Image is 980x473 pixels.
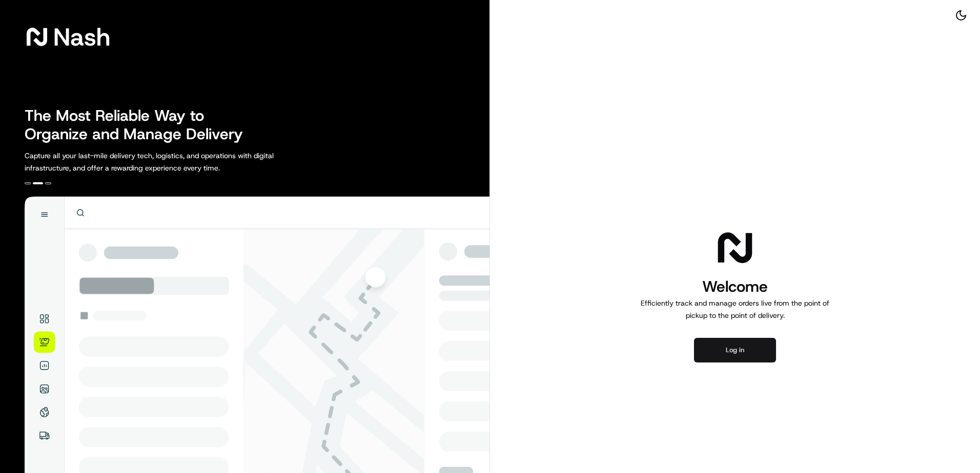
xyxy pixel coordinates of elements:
[25,149,320,174] p: Capture all your last-mile delivery tech, logistics, and operations with digital infrastructure, ...
[53,27,110,47] span: Nash
[637,297,833,321] p: Efficiently track and manage orders live from the point of pickup to the point of delivery.
[25,106,254,143] h2: The Most Reliable Way to Organize and Manage Delivery
[694,338,776,362] button: Log in
[637,276,833,297] h1: Welcome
